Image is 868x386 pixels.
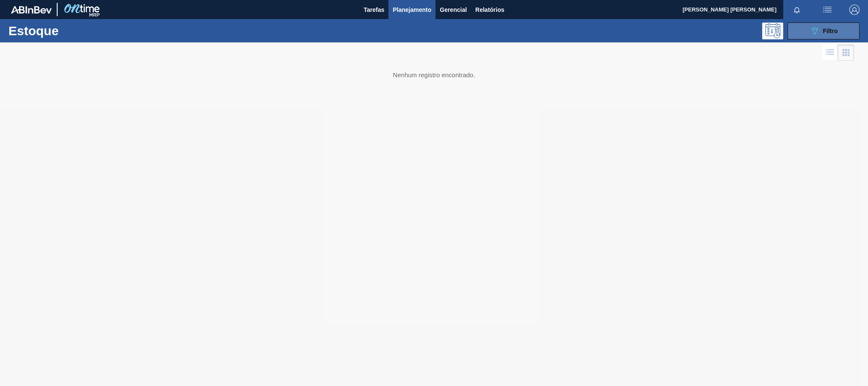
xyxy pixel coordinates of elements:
[788,22,860,39] button: Filtro
[8,26,136,36] h1: Estoque
[363,5,384,15] span: Tarefas
[440,5,467,15] span: Gerencial
[849,5,860,15] img: Logout
[762,22,783,39] div: Pogramando: nenhum usuário selecionado
[11,6,52,14] img: TNhmsLtSVTkK8tSr43FrP2fwEKptu5GPRR3wAAAABJRU5ErkJggg==
[475,5,504,15] span: Relatórios
[823,28,838,34] span: Filtro
[822,5,832,15] img: userActions
[393,5,431,15] span: Planejamento
[783,4,810,16] button: Notificações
